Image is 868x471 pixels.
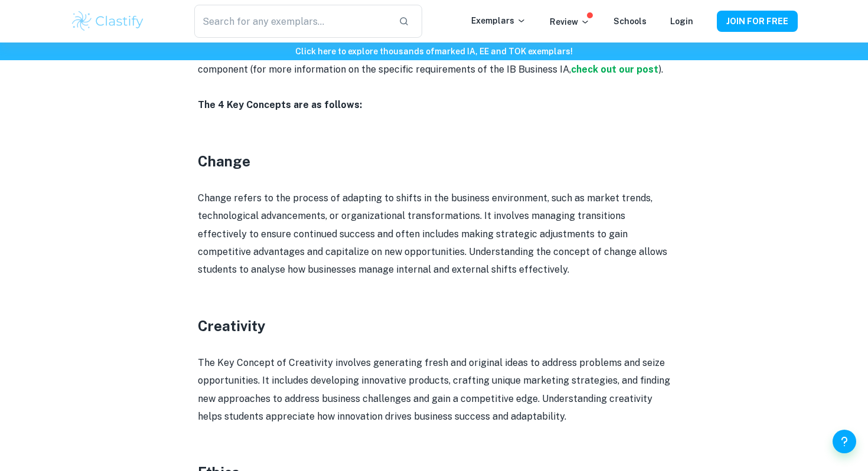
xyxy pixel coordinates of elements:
[198,354,670,426] p: The Key Concept of Creativity involves generating fresh and original ideas to address problems an...
[198,153,250,169] strong: Change
[198,99,362,110] strong: The 4 Key Concepts are as follows:
[2,45,866,58] h6: Click here to explore thousands of marked IA, EE and TOK exemplars !
[194,5,389,38] input: Search for any exemplars...
[198,189,670,279] p: Change refers to the process of adapting to shifts in the business environment, such as market tr...
[614,17,647,26] a: Schools
[833,430,856,453] button: Help and Feedback
[571,64,658,75] a: check out our post
[717,11,798,32] button: JOIN FOR FREE
[471,14,526,27] p: Exemplars
[550,15,590,28] p: Review
[70,9,145,33] img: Clastify logo
[670,17,693,26] a: Login
[198,315,670,336] h3: Creativity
